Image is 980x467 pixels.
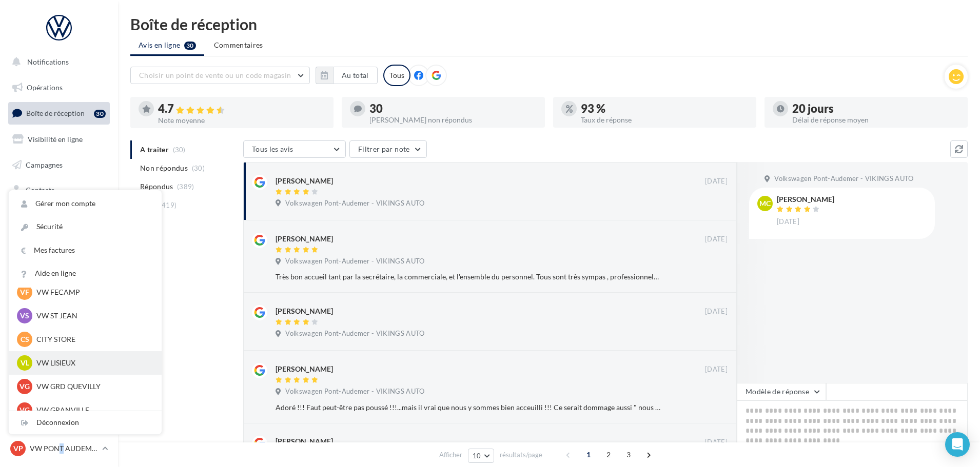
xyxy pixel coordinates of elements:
[6,290,112,320] a: Campagnes DataOnDemand
[252,145,293,153] span: Tous les avis
[600,446,617,463] span: 2
[777,196,834,203] div: [PERSON_NAME]
[36,334,149,344] p: CITY STORE
[316,67,378,84] button: Au total
[192,164,205,172] span: (30)
[21,358,29,368] span: VL
[27,57,69,66] span: Notifications
[276,234,333,244] div: [PERSON_NAME]
[369,103,537,114] div: 30
[759,198,771,209] span: MC
[158,103,325,115] div: 4.7
[177,182,194,191] span: (389)
[777,217,799,227] span: [DATE]
[276,364,333,374] div: [PERSON_NAME]
[140,163,188,173] span: Non répondus
[9,239,162,262] a: Mes factures
[160,201,177,209] span: (419)
[6,231,112,252] a: Calendrier
[20,311,29,321] span: VS
[130,16,968,32] div: Boîte de réception
[6,51,108,73] button: Notifications
[285,257,424,266] span: Volkswagen Pont-Audemer - VIKINGS AUTO
[9,192,162,215] a: Gérer mon compte
[36,287,149,297] p: VW FECAMP
[439,450,462,460] span: Afficher
[276,402,661,413] div: Adoré !!! Faut peut-être pas poussé !!!...mais il vrai que nous y sommes bien acceuilli !!! Ce se...
[6,102,112,124] a: Boîte de réception30
[705,177,728,186] span: [DATE]
[6,129,112,150] a: Visibilité en ligne
[774,174,913,184] span: Volkswagen Pont-Audemer - VIKINGS AUTO
[20,287,29,297] span: VF
[705,235,728,244] span: [DATE]
[26,109,85,117] span: Boîte de réception
[27,83,63,92] span: Opérations
[580,446,597,463] span: 1
[6,154,112,176] a: Campagnes
[285,329,424,338] span: Volkswagen Pont-Audemer - VIKINGS AUTO
[705,365,728,374] span: [DATE]
[19,381,30,392] span: VG
[383,65,410,86] div: Tous
[285,387,424,396] span: Volkswagen Pont-Audemer - VIKINGS AUTO
[581,103,748,114] div: 93 %
[9,262,162,285] a: Aide en ligne
[9,411,162,434] div: Déconnexion
[26,186,54,194] span: Contacts
[8,439,110,458] a: VP VW PONT AUDEMER
[6,205,112,227] a: Médiathèque
[705,307,728,316] span: [DATE]
[6,179,112,201] a: Contacts
[276,306,333,316] div: [PERSON_NAME]
[130,67,310,84] button: Choisir un point de vente ou un code magasin
[9,215,162,238] a: Sécurité
[36,311,149,321] p: VW ST JEAN
[139,71,291,79] span: Choisir un point de vente ou un code magasin
[349,140,427,158] button: Filtrer par note
[30,443,98,454] p: VW PONT AUDEMER
[21,334,29,344] span: CS
[276,176,333,186] div: [PERSON_NAME]
[6,77,112,98] a: Opérations
[28,135,83,144] span: Visibilité en ligne
[6,256,112,286] a: PLV et print personnalisable
[19,405,30,415] span: VG
[36,358,149,368] p: VW LISIEUX
[468,449,494,463] button: 10
[333,67,378,84] button: Au total
[737,383,826,400] button: Modèle de réponse
[26,160,63,169] span: Campagnes
[36,381,149,392] p: VW GRD QUEVILLY
[13,443,23,454] span: VP
[500,450,542,460] span: résultats/page
[945,432,970,457] div: Open Intercom Messenger
[158,117,325,124] div: Note moyenne
[243,140,346,158] button: Tous les avis
[276,272,661,282] div: Très bon accueil tant par la secrétaire, la commerciale, et l'ensemble du personnel. Tous sont tr...
[705,438,728,447] span: [DATE]
[214,40,263,50] span: Commentaires
[473,452,481,460] span: 10
[276,436,333,446] div: [PERSON_NAME]
[581,116,748,124] div: Taux de réponse
[285,199,424,208] span: Volkswagen Pont-Audemer - VIKINGS AUTO
[94,110,106,118] div: 30
[140,181,173,192] span: Répondus
[792,116,959,124] div: Délai de réponse moyen
[792,103,959,114] div: 20 jours
[36,405,149,415] p: VW GRANVILLE
[369,116,537,124] div: [PERSON_NAME] non répondus
[620,446,637,463] span: 3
